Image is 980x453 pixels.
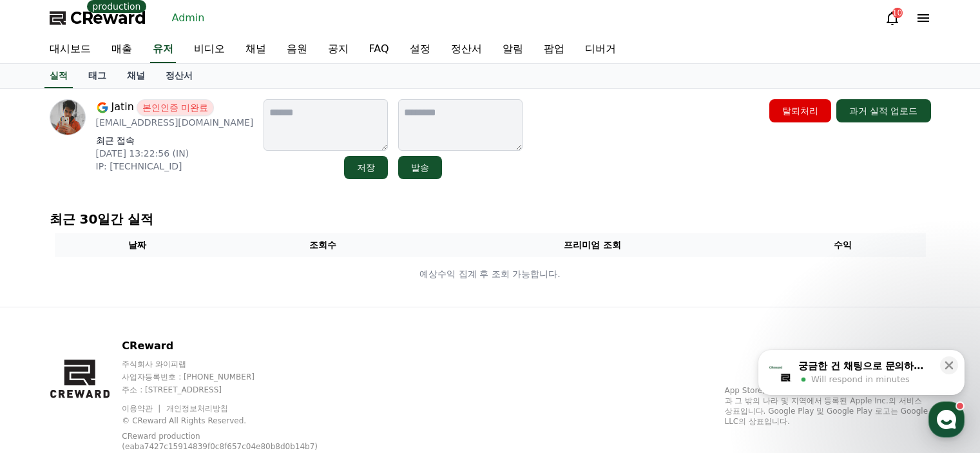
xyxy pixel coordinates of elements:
[892,8,903,18] div: 10
[101,36,142,63] a: 매출
[50,210,931,228] p: 최근 30일간 실적
[122,416,348,426] p: © CReward All Rights Reserved.
[276,36,318,63] a: 음원
[137,99,214,116] span: 본인인증 미완료
[96,160,254,173] p: IP: [TECHNICAL_ID]
[117,64,155,88] a: 채널
[399,36,441,63] a: 설정
[122,359,348,369] p: 주식회사 와이피랩
[55,267,925,281] p: 예상수익 집계 후 조회 가능합니다.
[167,8,210,28] a: Admin
[359,36,399,63] a: FAQ
[111,99,134,116] span: Jatin
[55,233,221,257] th: 날짜
[122,338,348,354] p: CReward
[318,36,359,63] a: 공지
[96,116,254,129] p: [EMAIL_ADDRESS][DOMAIN_NAME]
[441,36,492,63] a: 정산서
[760,233,926,257] th: 수익
[725,385,931,427] p: App Store, iCloud, iCloud Drive 및 iTunes Store는 미국과 그 밖의 나라 및 지역에서 등록된 Apple Inc.의 서비스 상표입니다. Goo...
[78,64,117,88] a: 태그
[50,8,146,28] a: CReward
[492,36,533,63] a: 알림
[122,372,348,382] p: 사업자등록번호 : [PHONE_NUMBER]
[122,385,348,395] p: 주소 : [STREET_ADDRESS]
[50,99,86,135] img: profile image
[533,36,575,63] a: 팝업
[122,404,162,413] a: 이용약관
[184,36,235,63] a: 비디오
[575,36,626,63] a: 디버거
[122,431,328,452] p: CReward production (eaba7427c15914839f0c8f657c04e80b8d0b14b7)
[150,36,176,63] a: 유저
[425,233,760,257] th: 프리미엄 조회
[70,8,146,28] span: CReward
[885,10,900,26] a: 10
[220,233,425,257] th: 조회수
[344,156,388,179] button: 저장
[39,36,101,63] a: 대시보드
[96,147,254,160] p: [DATE] 13:22:56 (IN)
[155,64,203,88] a: 정산서
[96,134,254,147] p: 최근 접속
[235,36,276,63] a: 채널
[769,99,831,122] button: 탈퇴처리
[44,64,73,88] a: 실적
[398,156,442,179] button: 발송
[166,404,228,413] a: 개인정보처리방침
[836,99,931,122] button: 과거 실적 업로드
